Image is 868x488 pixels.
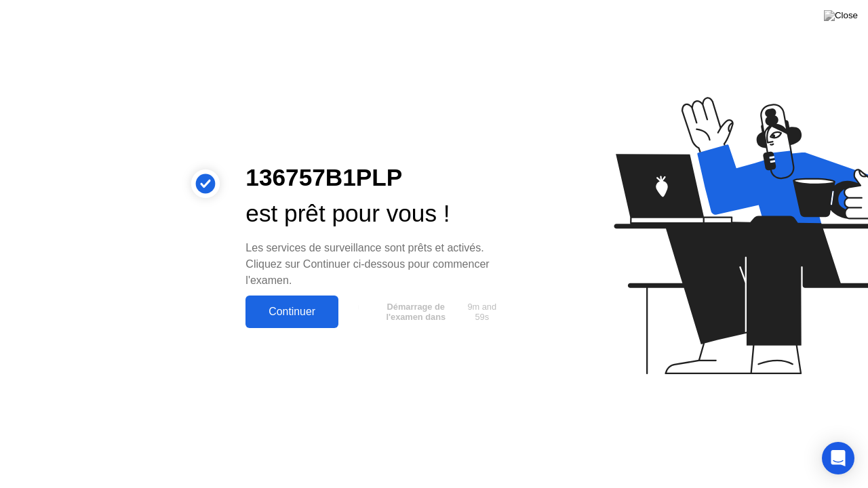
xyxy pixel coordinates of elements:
[245,296,338,328] button: Continuer
[245,160,505,196] div: 136757B1PLP
[822,442,854,474] div: Open Intercom Messenger
[824,10,858,21] img: Close
[250,306,334,318] div: Continuer
[245,196,505,232] div: est prêt pour vous !
[465,302,500,322] span: 9m and 59s
[345,299,505,325] button: Démarrage de l'examen dans9m and 59s
[245,240,505,289] div: Les services de surveillance sont prêts et activés. Cliquez sur Continuer ci-dessous pour commenc...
